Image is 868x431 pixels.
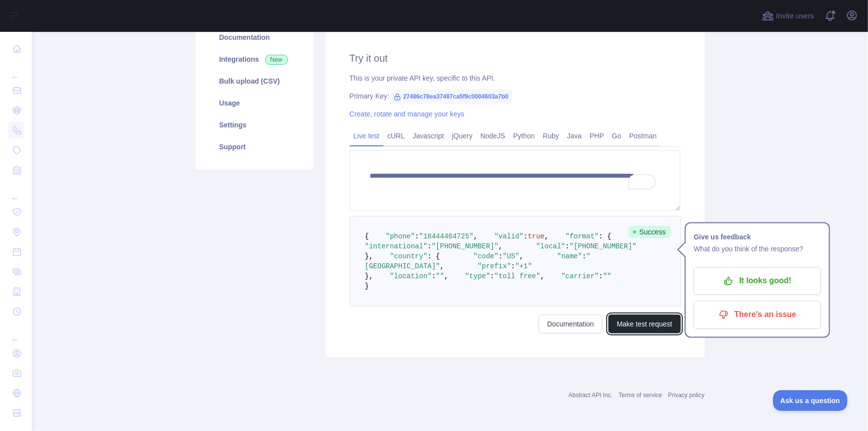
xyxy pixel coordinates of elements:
span: , [498,242,502,250]
p: It looks good! [701,273,814,290]
span: Success [629,226,671,238]
span: : { [599,232,611,240]
span: : [490,272,494,280]
span: } [365,282,369,290]
a: Usage [207,92,302,114]
a: Go [608,128,625,144]
span: "[PHONE_NUMBER]" [432,242,498,250]
a: Live test [350,128,384,144]
span: "local" [536,242,566,250]
span: "[PHONE_NUMBER]" [570,242,636,250]
a: Privacy policy [668,392,704,399]
a: Integrations New [207,48,302,70]
span: "international" [365,242,428,250]
span: , [545,232,549,240]
h2: Try it out [350,51,681,65]
span: "type" [465,272,490,280]
span: { [365,232,369,240]
a: Postman [625,128,661,144]
a: Python [509,128,539,144]
span: : [415,232,419,240]
span: : [511,262,515,270]
iframe: Toggle Customer Support [773,390,848,411]
p: What do you think of the response? [694,243,821,255]
span: "toll free" [494,272,540,280]
span: }, [365,252,374,260]
a: Create, rotate and manage your keys [350,110,465,118]
span: : [582,252,586,260]
a: Abstract API Inc. [569,392,613,399]
a: Support [207,136,302,158]
textarea: To enrich screen reader interactions, please activate Accessibility in Grammarly extension settings [350,150,681,211]
span: : { [428,252,440,260]
span: "location" [390,272,432,280]
span: }, [365,272,374,280]
h1: Give us feedback [694,231,821,243]
span: "carrier" [561,272,599,280]
span: "" [603,272,611,280]
a: Bulk upload (CSV) [207,70,302,92]
span: : [432,272,436,280]
span: 27486c78ea37487ca5f9c0004603a7b0 [389,89,513,104]
p: There's an issue [701,307,814,323]
span: "format" [566,232,599,240]
span: : [566,242,570,250]
span: Invite users [776,10,814,22]
span: "US" [503,252,520,260]
span: : [428,242,432,250]
span: "prefix" [478,262,511,270]
a: Java [563,128,586,144]
span: "[GEOGRAPHIC_DATA]" [365,252,591,270]
span: , [519,252,523,260]
div: Primary Key: [350,91,681,101]
span: "code" [474,252,498,260]
span: , [444,272,448,280]
button: It looks good! [694,267,821,295]
a: PHP [586,128,608,144]
a: Javascript [409,128,448,144]
a: Settings [207,114,302,136]
a: Documentation [207,26,302,48]
span: New [265,55,288,65]
span: : [498,252,502,260]
button: There's an issue [694,301,821,329]
span: , [540,272,544,280]
a: Documentation [539,315,602,333]
div: ... [8,323,24,342]
span: "18444464725" [419,232,474,240]
span: "" [436,272,444,280]
div: This is your private API key, specific to this API. [350,73,681,83]
span: , [440,262,444,270]
a: jQuery [448,128,477,144]
div: ... [8,60,24,80]
span: "name" [557,252,582,260]
span: "phone" [386,232,415,240]
button: Make test request [608,315,680,333]
span: true [528,232,545,240]
span: "country" [390,252,428,260]
a: cURL [384,128,409,144]
a: Ruby [539,128,563,144]
span: : [524,232,528,240]
button: Invite users [760,8,816,24]
a: Terms of service [619,392,662,399]
span: : [599,272,603,280]
div: ... [8,181,24,201]
span: "+1" [515,262,532,270]
span: , [474,232,478,240]
a: NodeJS [477,128,509,144]
span: "valid" [494,232,524,240]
